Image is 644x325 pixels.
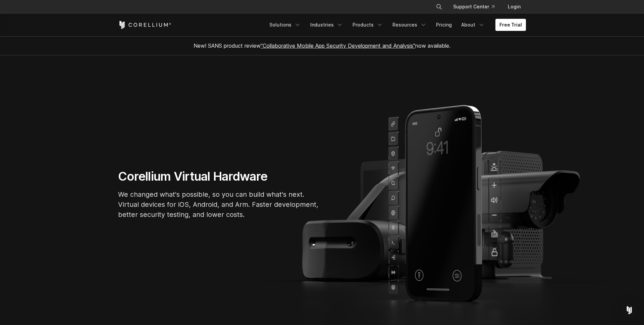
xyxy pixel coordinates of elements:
a: Solutions [265,19,305,31]
a: Support Center [448,1,500,13]
a: Free Trial [495,19,526,31]
div: Open Intercom Messenger [621,302,637,318]
button: Search [433,1,445,13]
a: Login [502,1,526,13]
h1: Corellium Virtual Hardware [118,169,319,184]
a: About [457,19,489,31]
div: Navigation Menu [265,19,526,31]
a: Products [348,19,387,31]
a: Industries [306,19,347,31]
a: Resources [388,19,431,31]
a: Corellium Home [118,21,171,29]
span: New! SANS product review now available. [194,42,450,49]
a: "Collaborative Mobile App Security Development and Analysis" [261,42,415,49]
p: We changed what's possible, so you can build what's next. Virtual devices for iOS, Android, and A... [118,189,319,220]
a: Pricing [432,19,456,31]
div: Navigation Menu [428,1,526,13]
